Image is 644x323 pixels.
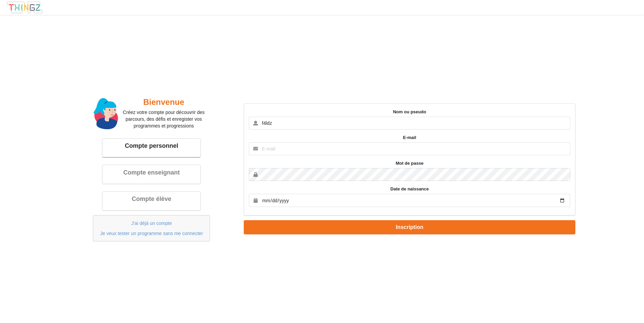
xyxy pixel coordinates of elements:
[249,142,570,155] input: E-mail
[249,134,570,141] label: E-mail
[6,1,43,14] img: thingz_logo.png
[107,169,196,177] div: Compte enseignant
[102,165,200,183] a: Compte enseignant
[249,160,570,167] label: Mot de passe
[102,192,200,210] a: Compte élève
[94,98,118,129] img: miss.svg
[249,186,570,192] label: Date de naissance
[107,142,196,150] div: Compte personnel
[107,195,196,203] div: Compte élève
[100,231,203,236] a: Je veux tester un programme sans me connecter
[249,117,570,130] input: Nom ou pseudo
[102,139,200,157] a: Compte personnel
[118,109,209,129] p: Créez votre compte pour découvrir des parcours, des défis et enregister vos programmes et progres...
[118,97,209,108] h2: Bienvenue
[131,221,172,226] a: J'ai déjà un compte
[244,220,575,234] button: Inscription
[249,109,570,115] label: Nom ou pseudo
